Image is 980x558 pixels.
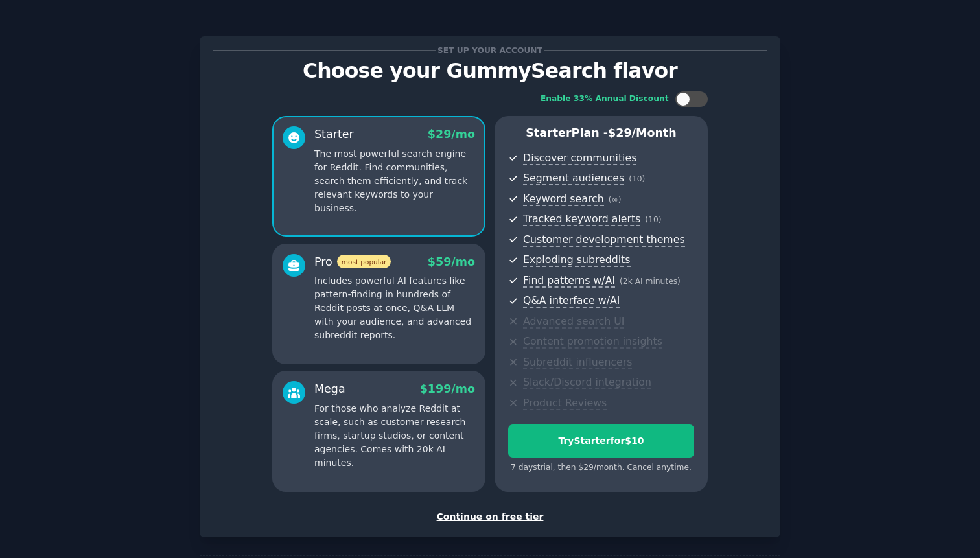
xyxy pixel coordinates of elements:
div: Continue on free tier [213,510,767,524]
div: Try Starter for $10 [509,434,694,448]
span: ( 10 ) [629,174,645,183]
span: ( 10 ) [645,215,661,224]
button: TryStarterfor$10 [508,424,694,458]
div: Mega [314,381,345,397]
span: Keyword search [523,192,604,206]
span: most popular [337,255,391,268]
span: Product Reviews [523,397,607,410]
span: Customer development themes [523,233,685,247]
div: Enable 33% Annual Discount [541,93,669,105]
div: 7 days trial, then $ 29 /month . Cancel anytime. [508,462,694,474]
span: $ 29 /mo [428,128,475,141]
span: Advanced search UI [523,315,624,329]
p: Includes powerful AI features like pattern-finding in hundreds of Reddit posts at once, Q&A LLM w... [314,274,475,342]
span: Discover communities [523,152,636,165]
span: Subreddit influencers [523,356,632,369]
span: Q&A interface w/AI [523,294,620,308]
span: Slack/Discord integration [523,376,651,389]
div: Starter [314,126,354,143]
p: Starter Plan - [508,125,694,141]
span: Content promotion insights [523,335,662,349]
span: Set up your account [436,43,545,57]
p: Choose your GummySearch flavor [213,60,767,82]
span: ( 2k AI minutes ) [620,277,681,286]
div: Pro [314,254,391,270]
p: For those who analyze Reddit at scale, such as customer research firms, startup studios, or conte... [314,402,475,470]
span: Segment audiences [523,172,624,185]
span: $ 29 /month [608,126,677,139]
span: Tracked keyword alerts [523,213,640,226]
span: Exploding subreddits [523,253,630,267]
span: $ 199 /mo [420,382,475,395]
span: $ 59 /mo [428,255,475,268]
span: ( ∞ ) [609,195,622,204]
p: The most powerful search engine for Reddit. Find communities, search them efficiently, and track ... [314,147,475,215]
span: Find patterns w/AI [523,274,615,288]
